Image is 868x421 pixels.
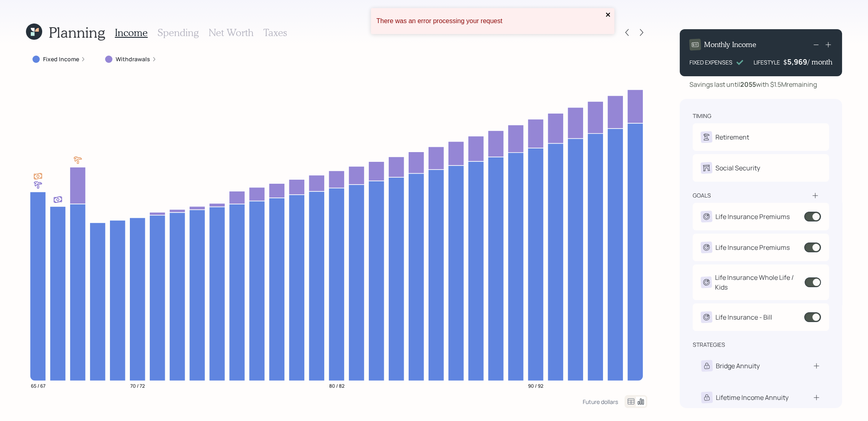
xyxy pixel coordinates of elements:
tspan: 80 / 82 [329,382,345,389]
div: Social Security [715,163,760,173]
div: goals [693,191,711,200]
h3: Net Worth [209,27,254,39]
div: strategies [693,341,725,349]
h1: Planning [49,24,105,41]
div: There was an error processing your request [377,17,603,25]
div: Retirement [715,132,749,142]
tspan: 65 / 67 [31,382,45,389]
tspan: 70 / 72 [130,382,145,389]
h4: / month [808,58,832,67]
div: Life Insurance Whole Life / Kids [715,273,805,292]
h4: $ [783,58,787,67]
div: FIXED EXPENSES [689,58,732,67]
h3: Spending [157,27,199,39]
label: Withdrawals [116,55,150,63]
div: Future dollars [583,398,618,406]
div: Savings last until with $1.5M remaining [689,79,817,89]
div: 5,969 [787,57,808,67]
div: Life Insurance Premiums [715,212,790,221]
h3: Taxes [263,27,287,39]
b: 2055 [740,80,756,89]
h3: Income [115,27,148,39]
label: Fixed Income [43,55,79,63]
div: LIFESTYLE [754,58,780,67]
div: Bridge Annuity [716,361,760,371]
button: close [605,11,611,19]
div: Lifetime Income Annuity [716,393,788,402]
tspan: 90 / 92 [528,382,543,389]
div: Life Insurance Premiums [715,243,790,252]
div: Life Insurance - Bill [715,312,772,322]
h4: Monthly Income [704,40,756,49]
div: timing [693,112,711,120]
